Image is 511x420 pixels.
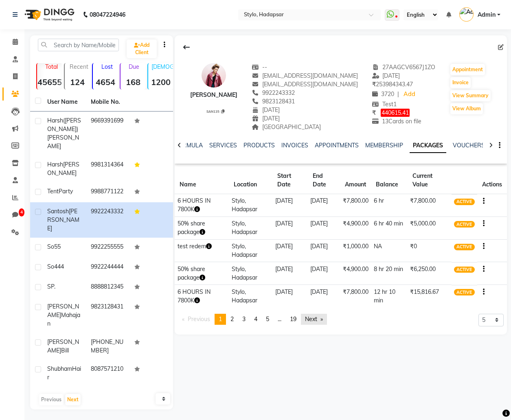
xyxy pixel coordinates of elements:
span: [PERSON_NAME] [47,134,79,150]
b: 08047224946 [90,3,125,26]
td: 9922243332 [86,202,129,238]
span: Previous [188,315,210,323]
span: 27AAGCV6567J1ZO [372,63,436,71]
strong: 1200 [148,77,173,87]
td: ₹1,000.00 [340,239,371,262]
a: Add Client [127,39,157,58]
td: [DATE] [308,239,340,262]
span: [DATE] [252,115,280,122]
a: APPOINTMENTS [315,142,359,149]
td: test redem [175,239,229,262]
strong: 168 [121,77,146,87]
a: FORMULA [175,142,203,149]
td: 9669391699 [86,112,129,155]
span: So [47,243,54,250]
div: Back to Client [178,39,195,55]
th: Start Date [272,167,307,194]
div: SAN135 [193,108,237,114]
span: Santosh [47,208,69,215]
th: Current Value [408,167,452,194]
td: ₹15,816.67 [408,285,452,307]
a: PRODUCTS [243,142,275,149]
span: 2 [230,315,234,323]
span: [PERSON_NAME] [47,303,79,319]
span: mahajan [47,311,80,327]
td: 12 hr 10 min [371,285,408,307]
a: INVOICES [281,142,308,149]
td: 6 HOURS IN 7800K [175,285,229,307]
span: ₹ [372,81,376,88]
th: Amount [340,167,371,194]
input: Search by Name/Mobile/Email/Code [38,39,119,51]
span: [PERSON_NAME] [47,161,79,177]
td: Stylo, Hadapsar [229,239,272,262]
td: Stylo, Hadapsar [229,194,272,217]
p: Due [122,63,146,70]
button: View Album [450,103,483,114]
td: ₹7,800.00 [340,194,371,217]
td: ₹7,800.00 [408,194,452,217]
span: 1 [219,315,222,323]
strong: 45655 [37,77,62,87]
span: 3 [242,315,246,323]
p: [DEMOGRAPHIC_DATA] [151,63,173,70]
button: Appointment [450,64,485,75]
span: 9823128431 [252,98,295,105]
td: Stylo, Hadapsar [229,262,272,285]
th: End Date [308,167,340,194]
td: 9988771122 [86,182,129,202]
th: Name [175,167,229,194]
span: ACTIVE [454,289,475,295]
a: SERVICES [209,142,237,149]
a: PACKAGES [410,138,446,153]
td: Stylo, Hadapsar [229,285,272,307]
span: ACTIVE [454,244,475,250]
span: Shubham [47,365,72,372]
span: [EMAIL_ADDRESS][DOMAIN_NAME] [252,81,358,88]
span: bill [61,347,69,354]
td: NA [371,239,408,262]
p: Total [40,63,62,70]
a: VOUCHERS [453,142,485,149]
span: Harsh [47,161,63,168]
button: View Summary [450,90,491,101]
th: User Name [42,93,86,112]
td: [DATE] [308,285,340,307]
span: [EMAIL_ADDRESS][DOMAIN_NAME] [252,72,358,79]
span: ACTIVE [454,221,475,227]
td: [DATE] [272,194,307,217]
span: [PERSON_NAME] [47,208,79,232]
a: MEMBERSHIP [365,142,403,149]
td: ₹7,800.00 [340,285,371,307]
td: 8888812345 [86,278,129,297]
span: 19 [290,315,296,323]
td: 9981314364 [86,155,129,182]
span: ... [278,315,281,323]
td: ₹5,000.00 [408,217,452,239]
td: 9922244444 [86,258,129,278]
td: ₹4,900.00 [340,262,371,285]
td: [DATE] [272,217,307,239]
a: Add [402,89,417,100]
span: 253984343.47 [372,81,413,88]
strong: 4654 [93,77,118,87]
td: 6 hr [371,194,408,217]
th: Balance [371,167,408,194]
td: 8087571210 [86,360,129,387]
strong: 124 [65,77,90,87]
span: 4 [254,315,257,323]
span: SP [47,283,54,290]
img: logo [21,3,77,26]
button: Next [65,394,81,405]
span: harsh([PERSON_NAME]) [47,117,81,133]
td: ₹4,900.00 [340,217,371,239]
span: ₹ [372,109,376,116]
span: Tent [47,188,59,195]
nav: Pagination [178,314,327,325]
span: 5 [266,315,269,323]
td: 9823128431 [86,297,129,333]
a: Next [301,314,327,325]
td: 50% share package [175,262,229,285]
span: | [397,90,399,98]
span: Admin [478,11,496,19]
